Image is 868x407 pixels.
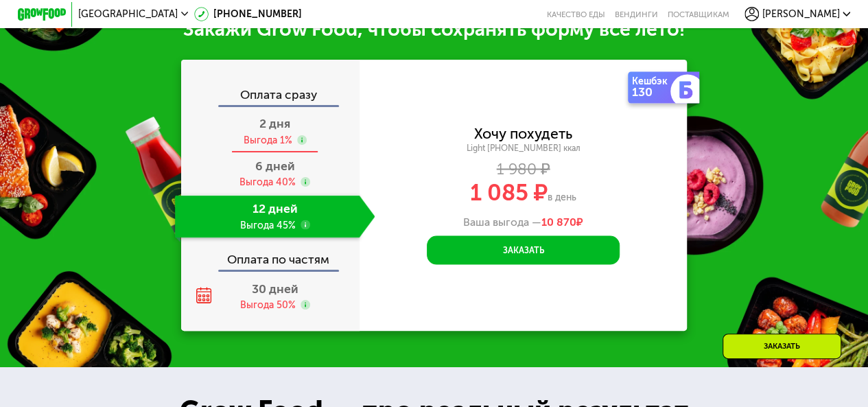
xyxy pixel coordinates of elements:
span: 2 дня [259,116,290,131]
button: Заказать [427,235,620,264]
span: [PERSON_NAME] [762,10,840,19]
div: Хочу похудеть [474,126,572,139]
a: [PHONE_NUMBER] [194,7,302,21]
div: поставщикам [667,10,729,19]
span: ₽ [541,215,583,228]
div: Выгода 1% [244,134,292,147]
div: Ваша выгода — [360,215,688,228]
div: Выгода 40% [239,176,296,189]
a: Вендинги [614,10,657,19]
div: 1 980 ₽ [360,162,688,175]
span: [GEOGRAPHIC_DATA] [78,10,178,19]
a: Качество еды [546,10,605,19]
span: 30 дней [252,281,298,296]
span: 1 085 ₽ [470,178,548,206]
span: 6 дней [255,159,295,174]
span: в день [548,191,576,202]
div: Light [PHONE_NUMBER] ккал [360,142,688,153]
div: Оплата сразу [182,77,359,104]
div: Заказать [723,334,841,359]
div: Выгода 50% [240,299,296,312]
div: 130 [632,86,673,98]
div: Кешбэк [632,76,673,86]
div: Оплата по частям [182,242,359,270]
span: 10 870 [541,215,576,228]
